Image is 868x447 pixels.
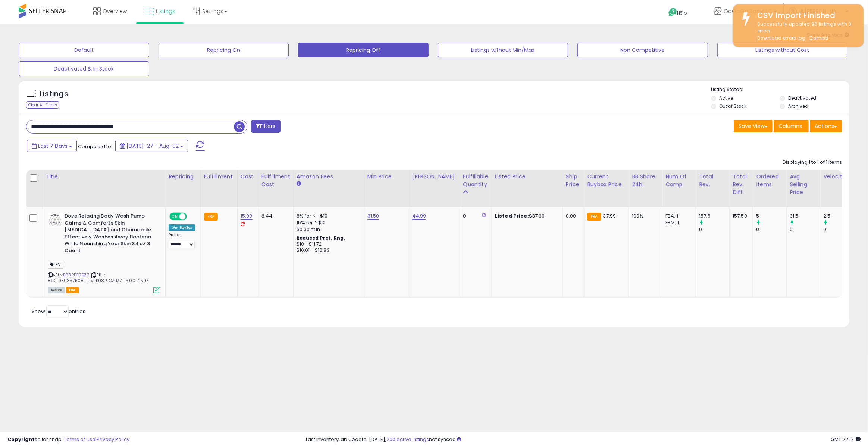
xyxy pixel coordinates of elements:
label: Active [720,95,733,101]
div: 8.44 [261,213,288,219]
div: 15% for > $10 [297,219,358,226]
div: $10 - $11.72 [297,241,358,247]
div: 0 [463,213,486,219]
h5: Listings [40,89,68,99]
div: $37.99 [495,213,557,219]
div: 5 [756,213,786,219]
div: Preset: [169,232,195,249]
small: Amazon Fees. [297,181,301,187]
span: OFF [186,213,198,220]
div: 0 [790,226,820,233]
button: Default [19,43,149,57]
div: Fulfillment [204,173,234,181]
div: Total Rev. [699,173,726,188]
div: Ship Price [566,173,581,188]
button: [DATE]-27 - Aug-02 [115,140,188,152]
div: 2.5 [823,213,853,219]
span: | SKU: 8901030857508_LEV_B08PFGZBZ7_15.00_2507 [48,272,149,283]
button: Listings without Cost [717,43,848,57]
div: Velocity [823,173,850,181]
a: 15.00 [241,212,253,220]
div: 157.50 [733,213,747,219]
div: 0 [699,226,729,233]
div: 100% [632,213,657,219]
i: Get Help [668,7,677,17]
span: Show: entries [32,308,85,315]
span: Listings [156,7,175,15]
div: Avg Selling Price [790,173,817,196]
div: CSV Import Finished [752,10,858,21]
div: Min Price [367,173,406,181]
button: Deactivated & In Stock [19,61,149,76]
span: Overview [103,7,127,15]
div: Displaying 1 to 1 of 1 items [783,159,842,166]
a: Download errors log [757,35,805,41]
div: 157.5 [699,213,729,219]
div: [PERSON_NAME] [412,173,457,181]
button: Save View [734,120,773,132]
div: 8% for <= $10 [297,213,358,219]
span: FBA [66,287,79,293]
div: Repricing [169,173,198,181]
b: Reduced Prof. Rng. [297,235,345,241]
a: 44.99 [412,212,426,220]
button: Last 7 Days [27,140,77,152]
span: Last 7 Days [38,142,68,150]
span: 37.99 [603,212,616,219]
button: Columns [774,120,809,132]
div: Fulfillable Quantity [463,173,489,188]
button: Listings without Min/Max [438,43,568,57]
div: FBM: 1 [665,219,690,226]
div: 31.5 [790,213,820,219]
div: Fulfillment Cost [261,173,290,188]
div: 0 [823,226,853,233]
span: Columns [778,122,802,130]
span: Help [677,10,687,16]
b: Dove Relaxing Body Wash Pump Calms & Comforts Skin [MEDICAL_DATA] and Chamomile Effectively Washe... [65,213,155,256]
a: 31.50 [367,212,379,220]
button: Filters [251,120,280,133]
div: Ordered Items [756,173,783,188]
a: Help [662,2,702,24]
div: BB Share 24h. [632,173,659,188]
button: Non Competitive [577,43,708,57]
div: Listed Price [495,173,560,181]
span: [DATE]-27 - Aug-02 [126,142,179,150]
p: Listing States: [711,86,849,93]
div: Win BuyBox [169,224,195,231]
div: Current Buybox Price [587,173,626,188]
button: Repricing On [159,43,289,57]
a: B08PFGZBZ7 [63,272,89,278]
div: ASIN: [48,213,160,292]
div: Cost [241,173,255,181]
span: LEV [48,260,63,269]
div: 0.00 [566,213,578,219]
b: Listed Price: [495,212,529,219]
label: Archived [788,103,808,109]
span: ON [170,213,179,220]
span: All listings currently available for purchase on Amazon [48,287,65,293]
div: Num of Comp. [665,173,693,188]
small: FBA [587,213,601,221]
div: 0 [756,226,786,233]
u: Dismiss [809,35,828,41]
button: Repricing Off [298,43,429,57]
div: Title [46,173,162,181]
span: GoGoGoGoneLLC [724,7,772,15]
div: $10.01 - $10.83 [297,247,358,254]
div: Amazon Fees [297,173,361,181]
button: Actions [810,120,842,132]
div: Total Rev. Diff. [733,173,750,196]
div: FBA: 1 [665,213,690,219]
small: FBA [204,213,218,221]
label: Deactivated [788,95,816,101]
label: Out of Stock [720,103,747,109]
div: Clear All Filters [26,101,59,109]
span: Compared to: [78,143,112,150]
img: 41Dxf4gxVXL._SL40_.jpg [48,213,63,228]
div: Successfully updated 90 listings with 0 errors. [752,21,858,42]
div: $0.30 min [297,226,358,233]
